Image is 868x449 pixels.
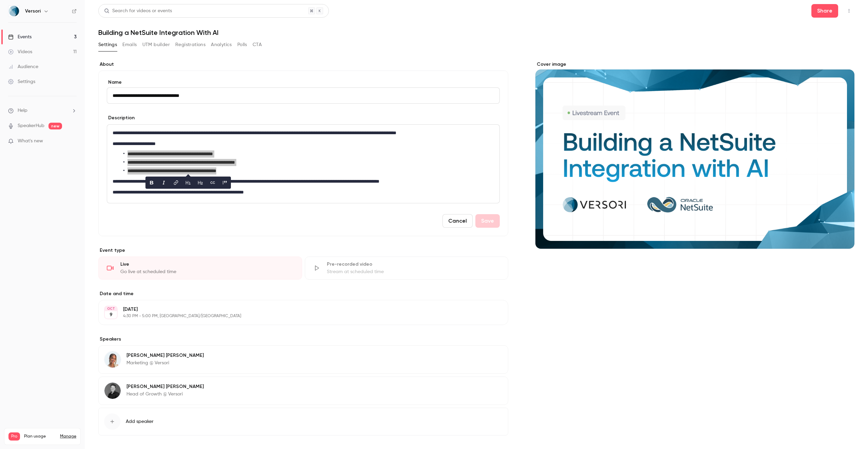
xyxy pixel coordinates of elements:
p: 9 [110,311,113,318]
img: George Goodfellow [104,383,121,399]
div: Stream at scheduled time [327,268,500,275]
button: blockquote [219,177,230,188]
span: new [48,123,62,129]
button: Add speaker [98,408,508,435]
span: What's new [18,138,43,145]
div: Videos [8,48,32,55]
iframe: Noticeable Trigger [68,138,77,144]
span: Add speaker [126,418,154,425]
button: Registrations [175,39,205,50]
button: bold [146,177,157,188]
span: Plan usage [24,434,56,439]
a: Manage [60,434,76,439]
div: Search for videos or events [104,7,172,15]
a: SpeakerHub [18,122,44,129]
span: Help [18,107,27,114]
button: Cancel [442,214,473,228]
button: CTA [253,39,262,50]
button: UTM builder [142,39,170,50]
div: editor [107,125,499,203]
p: 4:30 PM - 5:00 PM, [GEOGRAPHIC_DATA]/[GEOGRAPHIC_DATA] [123,313,472,319]
h1: Building a NetSuite Integration With AI [98,28,854,37]
label: About [98,61,508,68]
button: Emails [122,39,137,50]
button: Analytics [211,39,232,50]
div: Go live at scheduled time [120,268,294,275]
div: LiveGo live at scheduled time [98,257,302,280]
p: Head of Growth @ Versori [126,391,204,397]
p: [DATE] [123,306,472,313]
label: Date and time [98,290,508,297]
li: help-dropdown-opener [8,107,77,114]
button: link [171,177,181,188]
div: Events [8,34,32,40]
div: Settings [8,78,35,85]
button: Polls [237,39,247,50]
button: Settings [98,39,117,50]
section: description [107,124,500,203]
div: Pre-recorded video [327,261,500,268]
button: italic [158,177,169,188]
div: sophie Burgess[PERSON_NAME] [PERSON_NAME]Marketing @ Versori [98,345,508,374]
div: Live [120,261,294,268]
section: Cover image [535,61,854,249]
span: Pro [8,432,20,441]
p: Marketing @ Versori [126,360,204,366]
p: [PERSON_NAME] [PERSON_NAME] [126,352,204,359]
label: Name [107,79,500,86]
label: Speakers [98,336,508,343]
div: George Goodfellow[PERSON_NAME] [PERSON_NAME]Head of Growth @ Versori [98,376,508,405]
button: Share [811,4,838,18]
img: sophie Burgess [104,351,121,368]
h6: Versori [25,8,41,15]
div: OCT [105,306,117,311]
p: Event type [98,247,508,254]
img: Versori [8,6,19,17]
label: Description [107,115,135,121]
p: [PERSON_NAME] [PERSON_NAME] [126,383,204,390]
div: Audience [8,63,38,70]
div: Pre-recorded videoStream at scheduled time [305,257,509,280]
label: Cover image [535,61,854,68]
